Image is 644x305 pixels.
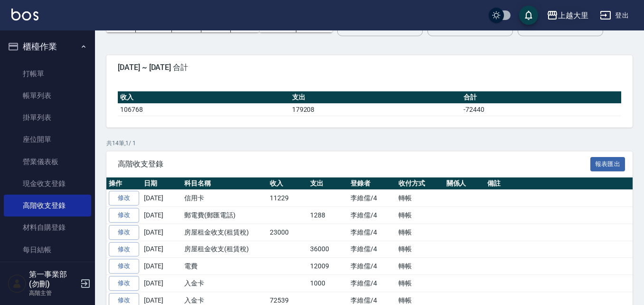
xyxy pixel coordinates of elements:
[109,242,139,257] a: 修改
[308,241,348,258] td: 36000
[396,241,444,258] td: 轉帳
[4,63,91,85] a: 打帳單
[4,195,91,216] a: 高階收支登錄
[308,177,348,190] th: 支出
[590,157,625,172] button: 報表匯出
[348,207,396,224] td: 李維儒/4
[348,177,396,190] th: 登錄者
[182,190,267,207] td: 信用卡
[182,224,267,241] td: 房屋租金收支(租賃稅)
[267,224,308,241] td: 23000
[4,173,91,195] a: 現金收支登錄
[182,177,267,190] th: 科目名稱
[396,207,444,224] td: 轉帳
[118,63,621,72] span: [DATE] ~ [DATE] 合計
[11,9,38,20] img: Logo
[4,239,91,261] a: 每日結帳
[4,128,91,150] a: 座位開單
[308,275,348,292] td: 1000
[4,34,91,59] button: 櫃檯作業
[4,261,91,283] a: 排班表
[348,190,396,207] td: 李維儒/4
[590,159,625,168] a: 報表匯出
[109,208,139,223] a: 修改
[558,10,588,21] div: 上越大里
[8,274,27,293] img: Person
[267,177,308,190] th: 收入
[290,103,462,116] td: 179208
[109,259,139,274] a: 修改
[29,270,77,289] h5: 第一事業部 (勿刪)
[308,258,348,275] td: 12009
[348,275,396,292] td: 李維儒/4
[142,224,182,241] td: [DATE]
[182,241,267,258] td: 房屋租金收支(租賃稅)
[348,224,396,241] td: 李維儒/4
[4,107,91,128] a: 掛單列表
[109,225,139,240] a: 修改
[142,177,182,190] th: 日期
[106,177,142,190] th: 操作
[308,207,348,224] td: 1288
[461,91,621,104] th: 合計
[142,258,182,275] td: [DATE]
[142,275,182,292] td: [DATE]
[348,241,396,258] td: 李維儒/4
[118,103,290,116] td: 106768
[519,6,538,25] button: save
[142,207,182,224] td: [DATE]
[182,275,267,292] td: 入金卡
[348,258,396,275] td: 李維儒/4
[106,139,633,148] p: 共 14 筆, 1 / 1
[4,85,91,107] a: 帳單列表
[182,258,267,275] td: 電費
[396,258,444,275] td: 轉帳
[142,190,182,207] td: [DATE]
[396,190,444,207] td: 轉帳
[109,191,139,206] a: 修改
[29,289,77,297] p: 高階主管
[142,241,182,258] td: [DATE]
[109,276,139,291] a: 修改
[4,216,91,238] a: 材料自購登錄
[118,91,290,104] th: 收入
[290,91,462,104] th: 支出
[396,275,444,292] td: 轉帳
[118,159,590,169] span: 高階收支登錄
[396,177,444,190] th: 收付方式
[543,6,592,25] button: 上越大里
[596,7,633,24] button: 登出
[396,224,444,241] td: 轉帳
[4,151,91,173] a: 營業儀表板
[267,190,308,207] td: 11229
[461,103,621,116] td: -72440
[182,207,267,224] td: 郵電費(郵匯電話)
[444,177,485,190] th: 關係人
